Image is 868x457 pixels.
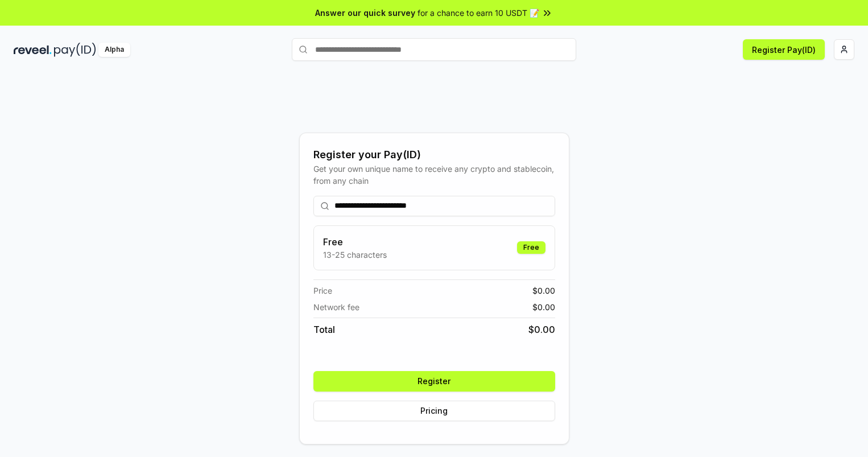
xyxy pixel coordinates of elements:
[313,301,359,313] span: Network fee
[313,323,335,336] span: Total
[418,7,539,19] span: for a chance to earn 10 USDT 📝
[313,401,555,421] button: Pricing
[532,301,555,313] span: $ 0.00
[313,371,555,392] button: Register
[743,39,825,60] button: Register Pay(ID)
[313,163,555,187] div: Get your own unique name to receive any crypto and stablecoin, from any chain
[313,147,555,163] div: Register your Pay(ID)
[315,7,415,19] span: Answer our quick survey
[313,285,332,297] span: Price
[528,323,555,336] span: $ 0.00
[54,43,96,57] img: pay_id
[14,43,52,57] img: reveel_dark
[323,235,387,249] h3: Free
[98,43,130,57] div: Alpha
[323,249,387,261] p: 13-25 characters
[517,241,545,254] div: Free
[532,285,555,297] span: $ 0.00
